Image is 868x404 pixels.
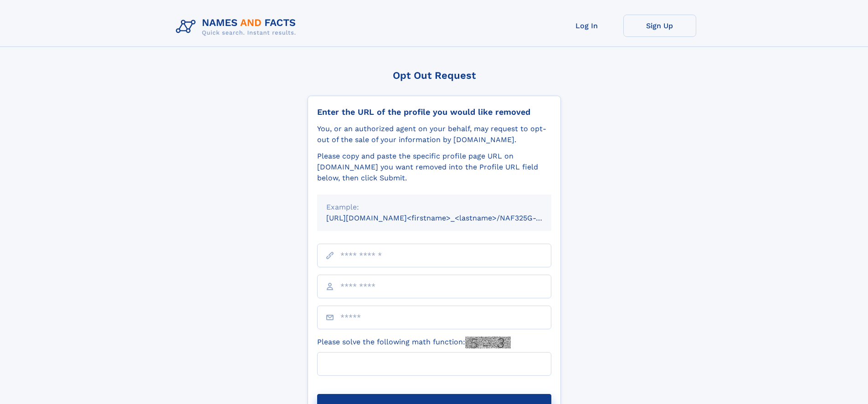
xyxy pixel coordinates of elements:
[317,337,511,348] label: Please solve the following math function:
[550,15,623,37] a: Log In
[623,15,696,37] a: Sign Up
[317,107,551,117] div: Enter the URL of the profile you would like removed
[326,202,542,213] div: Example:
[326,214,569,222] small: [URL][DOMAIN_NAME]<firstname>_<lastname>/NAF325G-xxxxxxxx
[308,70,561,81] div: Opt Out Request
[317,151,551,184] div: Please copy and paste the specific profile page URL on [DOMAIN_NAME] you want removed into the Pr...
[317,123,551,145] div: You, or an authorized agent on your behalf, may request to opt-out of the sale of your informatio...
[172,15,303,39] img: Logo Names and Facts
